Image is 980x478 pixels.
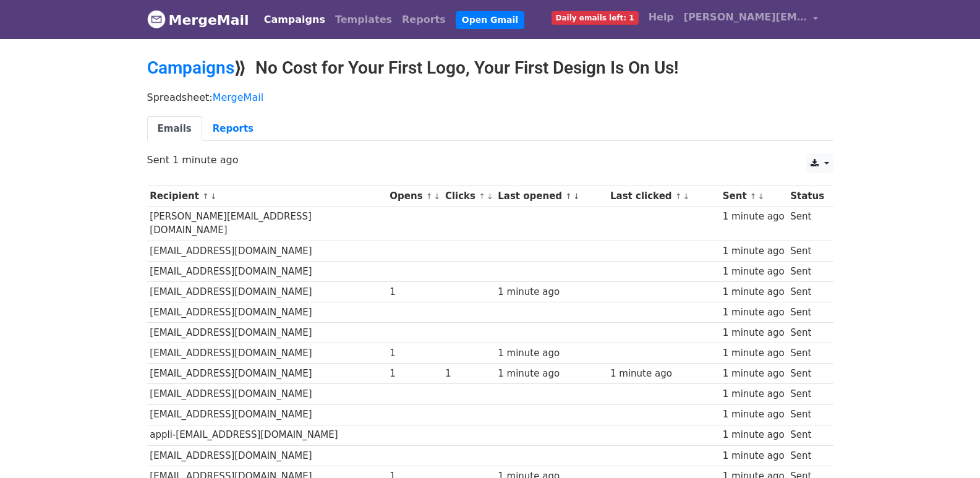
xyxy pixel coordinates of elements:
[213,92,263,103] a: MergeMail
[675,192,682,201] a: ↑
[147,10,166,28] img: MergeMail logo
[147,364,387,384] td: [EMAIL_ADDRESS][DOMAIN_NAME]
[565,192,572,201] a: ↑
[202,116,264,142] a: Reports
[390,346,439,361] div: 1
[723,285,785,299] div: 1 minute ago
[723,408,785,422] div: 1 minute ago
[547,5,644,30] a: Daily emails left: 1
[720,186,787,207] th: Sent
[684,10,807,25] span: [PERSON_NAME][EMAIL_ADDRESS][DOMAIN_NAME]
[147,302,387,323] td: [EMAIL_ADDRESS][DOMAIN_NAME]
[397,7,451,32] a: Reports
[758,192,765,201] a: ↓
[426,192,433,201] a: ↑
[147,7,249,33] a: MergeMail
[552,11,639,25] span: Daily emails left: 1
[387,186,443,207] th: Opens
[498,346,604,361] div: 1 minute ago
[723,346,785,361] div: 1 minute ago
[787,445,827,466] td: Sent
[498,285,604,299] div: 1 minute ago
[787,323,827,343] td: Sent
[787,302,827,323] td: Sent
[147,91,833,104] p: Spreadsheet:
[644,5,679,30] a: Help
[442,186,495,207] th: Clicks
[679,5,824,34] a: [PERSON_NAME][EMAIL_ADDRESS][DOMAIN_NAME]
[147,58,234,78] a: Campaigns
[390,285,439,299] div: 1
[147,153,833,166] p: Sent 1 minute ago
[723,367,785,381] div: 1 minute ago
[723,265,785,279] div: 1 minute ago
[147,281,387,302] td: [EMAIL_ADDRESS][DOMAIN_NAME]
[787,384,827,404] td: Sent
[787,281,827,302] td: Sent
[723,326,785,340] div: 1 minute ago
[210,192,217,201] a: ↓
[147,58,833,79] h2: ⟫ No Cost for Your First Logo, Your First Design Is On Us!
[147,343,387,364] td: [EMAIL_ADDRESS][DOMAIN_NAME]
[390,367,439,381] div: 1
[787,343,827,364] td: Sent
[330,7,397,32] a: Templates
[147,186,387,207] th: Recipient
[147,116,202,142] a: Emails
[147,384,387,404] td: [EMAIL_ADDRESS][DOMAIN_NAME]
[787,207,827,241] td: Sent
[147,241,387,261] td: [EMAIL_ADDRESS][DOMAIN_NAME]
[750,192,757,201] a: ↑
[787,241,827,261] td: Sent
[573,192,580,201] a: ↓
[147,207,387,241] td: [PERSON_NAME][EMAIL_ADDRESS][DOMAIN_NAME]
[147,404,387,425] td: [EMAIL_ADDRESS][DOMAIN_NAME]
[147,261,387,281] td: [EMAIL_ADDRESS][DOMAIN_NAME]
[787,425,827,445] td: Sent
[787,261,827,281] td: Sent
[683,192,690,201] a: ↓
[487,192,493,201] a: ↓
[787,404,827,425] td: Sent
[787,186,827,207] th: Status
[147,425,387,445] td: appli-[EMAIL_ADDRESS][DOMAIN_NAME]
[495,186,607,207] th: Last opened
[456,11,524,29] a: Open Gmail
[445,367,492,381] div: 1
[202,192,209,201] a: ↑
[498,367,604,381] div: 1 minute ago
[787,364,827,384] td: Sent
[259,7,330,32] a: Campaigns
[607,186,720,207] th: Last clicked
[610,367,717,381] div: 1 minute ago
[723,210,785,224] div: 1 minute ago
[479,192,485,201] a: ↑
[723,305,785,320] div: 1 minute ago
[147,323,387,343] td: [EMAIL_ADDRESS][DOMAIN_NAME]
[723,428,785,442] div: 1 minute ago
[723,449,785,463] div: 1 minute ago
[147,445,387,466] td: [EMAIL_ADDRESS][DOMAIN_NAME]
[434,192,441,201] a: ↓
[723,387,785,401] div: 1 minute ago
[723,244,785,258] div: 1 minute ago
